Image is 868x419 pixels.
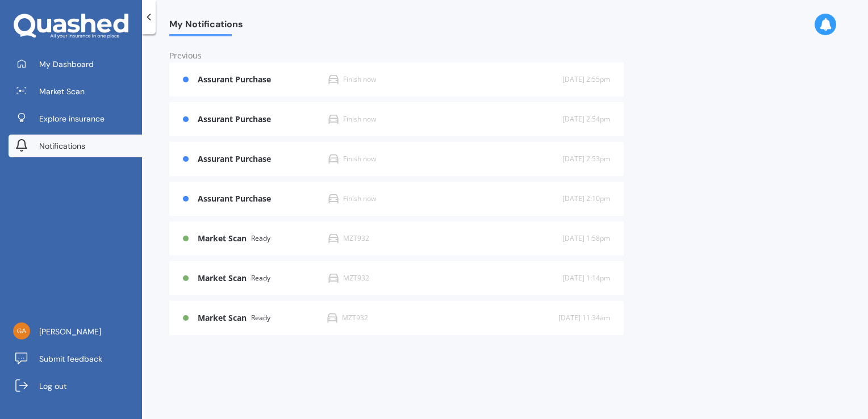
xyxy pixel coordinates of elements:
span: Explore insurance [39,113,105,124]
div: MZT932 [342,314,368,322]
b: Market Scan [198,234,251,244]
b: Assurant Purchase [198,75,276,85]
span: Submit feedback [39,353,102,364]
span: [DATE] 1:58pm [562,233,610,244]
div: MZT932 [343,234,369,242]
span: [DATE] 2:54pm [562,114,610,125]
span: [DATE] 11:34am [558,312,610,324]
a: Submit feedback [9,347,142,370]
span: [DATE] 2:55pm [562,74,610,85]
span: My Dashboard [39,58,94,70]
div: Ready [251,274,270,282]
span: Notifications [39,140,85,152]
div: Ready [251,314,270,322]
a: Notifications [9,135,142,157]
a: My Dashboard [9,53,142,76]
div: Finish now [343,155,376,163]
span: Log out [39,380,66,392]
a: Log out [9,375,142,397]
div: Finish now [343,115,376,123]
div: Ready [251,234,270,242]
div: MZT932 [343,274,369,282]
span: [DATE] 2:10pm [562,193,610,204]
b: Assurant Purchase [198,194,276,204]
b: Assurant Purchase [198,154,276,164]
b: Market Scan [198,274,251,283]
span: [DATE] 1:14pm [562,273,610,284]
b: Assurant Purchase [198,115,276,124]
div: Finish now [343,195,376,203]
a: Market Scan [9,80,142,103]
a: Explore insurance [9,107,142,130]
a: [PERSON_NAME] [9,320,142,343]
span: [PERSON_NAME] [39,326,101,337]
img: dbfc34a68246c661320f9b2d89a04c0d [13,322,30,340]
span: [DATE] 2:53pm [562,153,610,165]
span: Market Scan [39,86,85,97]
span: My Notifications [169,19,243,34]
b: Market Scan [198,313,251,323]
div: Previous [169,50,624,62]
div: Finish now [343,76,376,83]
